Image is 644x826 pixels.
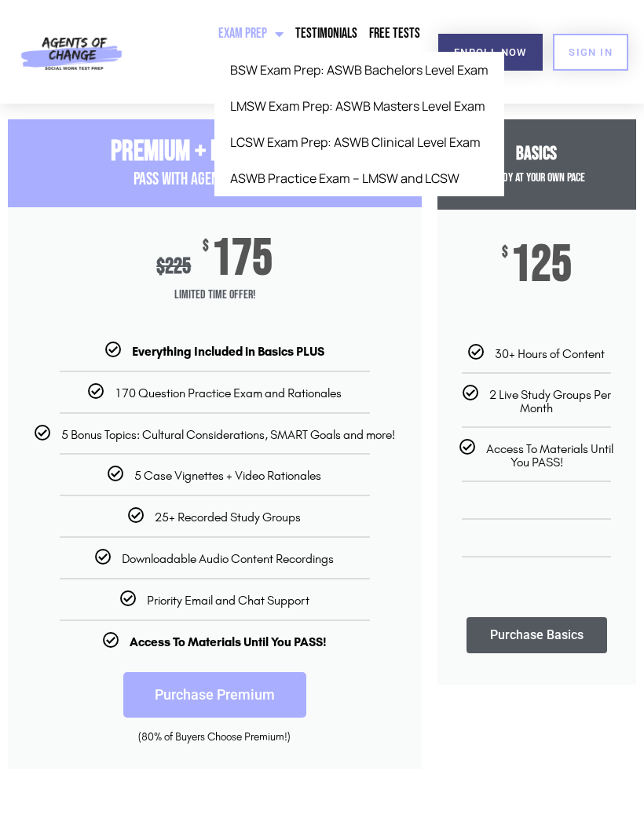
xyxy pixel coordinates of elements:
[61,427,395,442] span: 5 Bonus Topics: Cultural Considerations, SMART Goals and more!
[8,135,422,169] h3: Premium + Power Pack
[437,143,636,166] h3: Basics
[156,254,165,280] span: $
[115,386,342,400] span: 170 Question Practice Exam and Rationales
[156,254,191,280] div: 225
[211,239,273,280] span: 175
[123,672,306,718] a: Purchase Premium
[130,634,327,649] b: Access To Materials Until You PASS!
[214,16,287,52] a: Exam Prep
[488,170,585,185] span: Study at your Own Pace
[569,47,613,57] span: SIGN IN
[138,16,426,88] nav: Menu
[553,34,628,71] a: SIGN IN
[8,280,422,311] span: Limited Time Offer!
[510,245,572,286] span: 125
[214,52,504,88] a: BSW Exam Prep: ASWB Bachelors Level Exam
[132,344,324,359] b: Everything Included in Basics PLUS
[467,617,607,653] a: Purchase Basics
[147,593,309,608] span: Priority Email and Chat Support
[214,124,504,160] a: LCSW Exam Prep: ASWB Clinical Level Exam
[454,47,527,57] span: Enroll Now
[122,551,334,566] span: Downloadable Audio Content Recordings
[438,34,543,71] a: Enroll Now
[495,346,605,361] span: 30+ Hours of Content
[214,52,504,196] ul: Exam Prep
[214,88,504,124] a: LMSW Exam Prep: ASWB Masters Level Exam
[214,160,504,196] a: ASWB Practice Exam – LMSW and LCSW
[365,16,424,52] a: Free Tests
[134,169,295,190] span: PASS with AGENTS OF CHANGE!
[489,387,611,415] span: 2 Live Study Groups Per Month
[134,468,321,483] span: 5 Case Vignettes + Video Rationales
[486,441,613,470] span: Access To Materials Until You PASS!
[155,510,301,524] span: 25+ Recorded Study Groups
[31,729,398,745] div: (80% of Buyers Choose Premium!)
[502,245,508,261] span: $
[291,16,361,52] a: Testimonials
[203,239,209,254] span: $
